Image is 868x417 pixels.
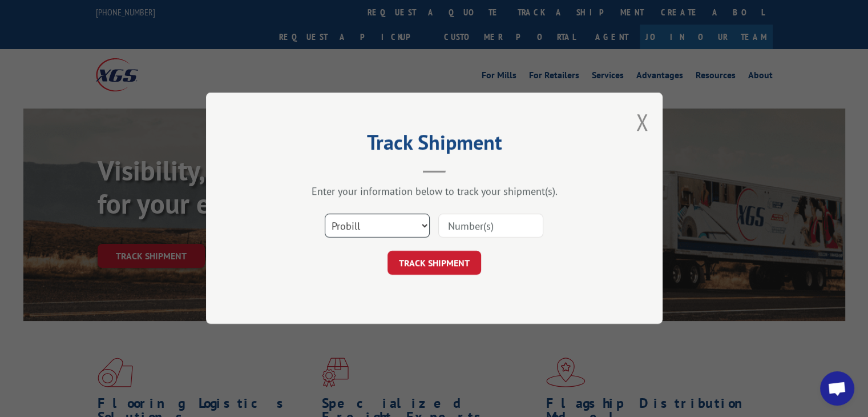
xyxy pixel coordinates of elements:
[438,214,543,238] input: Number(s)
[263,185,605,198] div: Enter your information below to track your shipment(s).
[820,371,854,406] div: Open chat
[387,251,481,275] button: TRACK SHIPMENT
[636,107,648,137] button: Close modal
[263,134,605,156] h2: Track Shipment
